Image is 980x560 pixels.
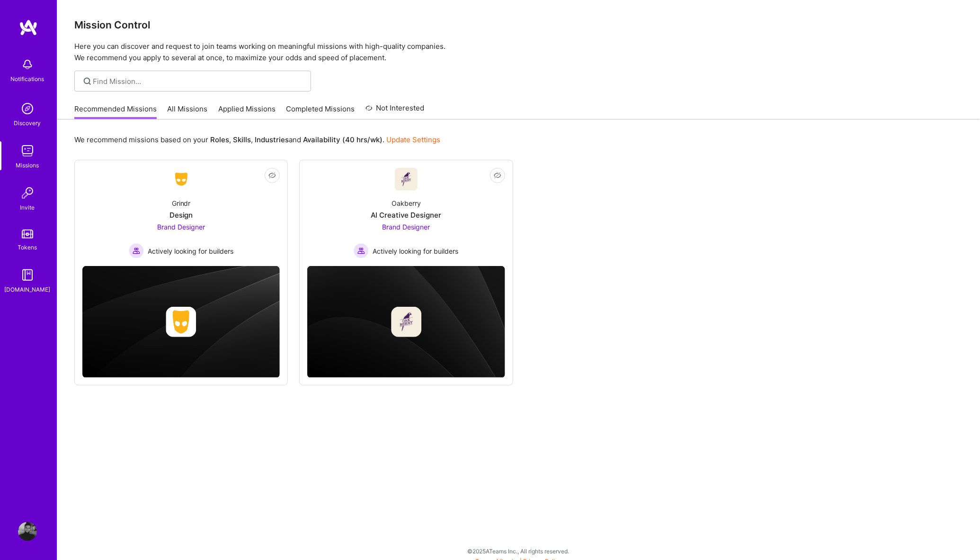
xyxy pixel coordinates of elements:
a: Recommended Missions [74,104,157,119]
input: Find Mission... [93,76,304,86]
b: Roles [210,135,229,144]
p: Here you can discover and request to join teams working on meaningful missions with high-quality ... [74,41,963,64]
div: Missions [16,160,39,170]
div: Notifications [11,74,45,84]
i: icon EyeClosed [268,172,276,179]
b: Skills [233,135,251,144]
b: Availability (40 hrs/wk) [303,135,383,144]
b: Industries [255,135,289,144]
a: All Missions [168,104,208,119]
div: Oakberry [392,198,421,208]
img: tokens [22,230,33,239]
a: Company LogoOakberryAI Creative DesignerBrand Designer Actively looking for buildersActively look... [307,168,505,258]
div: Grindr [172,198,191,208]
img: Company logo [166,307,196,337]
img: Company logo [391,307,421,337]
div: Invite [20,202,35,212]
img: logo [19,19,38,36]
img: teamwork [18,141,37,160]
img: guide book [18,266,37,285]
h3: Mission Control [74,19,963,31]
img: cover [307,266,505,378]
div: Discovery [14,118,41,128]
span: Actively looking for builders [148,246,233,256]
img: Company Logo [395,168,418,191]
a: Update Settings [386,135,440,144]
a: Completed Missions [286,104,355,119]
img: Actively looking for builders [354,243,369,258]
div: [DOMAIN_NAME] [5,285,51,294]
img: bell [18,55,37,74]
div: Tokens [18,242,37,252]
img: discovery [18,99,37,118]
img: Invite [18,184,37,202]
i: icon EyeClosed [494,172,501,179]
p: We recommend missions based on your , , and . [74,135,440,145]
i: icon SearchGrey [82,76,93,87]
span: Brand Designer [382,223,430,231]
a: Not Interested [365,102,425,119]
img: cover [82,266,280,378]
img: Actively looking for builders [129,243,144,258]
div: Design [169,210,193,220]
img: Company Logo [170,171,193,188]
a: Applied Missions [218,104,276,119]
a: User Avatar [16,522,39,541]
img: User Avatar [18,522,37,541]
span: Brand Designer [157,223,205,231]
span: Actively looking for builders [373,246,458,256]
a: Company LogoGrindrDesignBrand Designer Actively looking for buildersActively looking for builders [82,168,280,258]
div: AI Creative Designer [371,210,441,220]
